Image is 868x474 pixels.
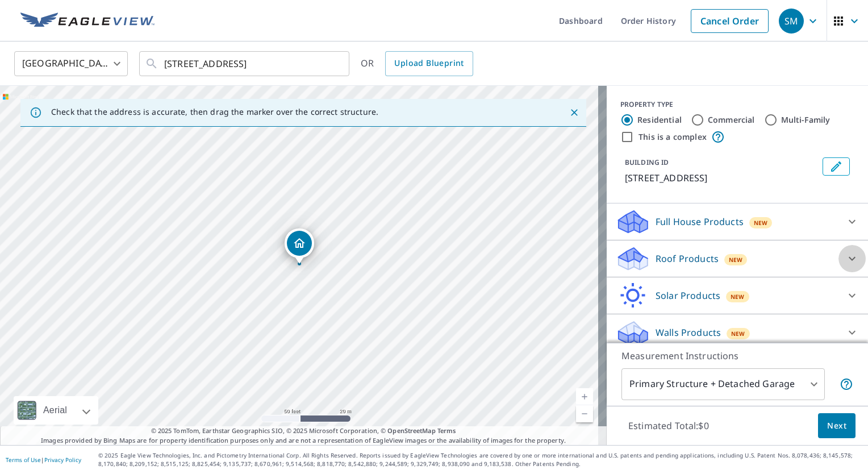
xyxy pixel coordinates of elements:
[567,105,582,120] button: Close
[656,215,744,228] p: Full House Products
[621,349,853,363] p: Measurement Instructions
[40,396,70,425] div: Aerial
[818,413,856,439] button: Next
[616,245,859,272] div: Roof ProductsNew
[708,114,755,126] label: Commercial
[285,228,314,264] div: Dropped pin, building 1, Residential property, 1528 Sugar Maple Ln East Stroudsburg, PA 18302
[576,405,593,422] a: Current Level 19, Zoom Out
[823,157,850,176] button: Edit building 1
[754,218,768,227] span: New
[620,99,854,110] div: PROPERTY TYPE
[576,388,593,405] a: Current Level 19, Zoom In
[779,9,804,34] div: SM
[6,456,81,463] p: |
[616,319,859,346] div: Walls ProductsNew
[616,282,859,309] div: Solar ProductsNew
[691,9,769,33] a: Cancel Order
[637,114,682,126] label: Residential
[729,255,743,264] span: New
[361,51,473,76] div: OR
[656,326,721,339] p: Walls Products
[44,456,81,464] a: Privacy Policy
[619,413,718,438] p: Estimated Total: $0
[394,56,464,70] span: Upload Blueprint
[616,208,859,235] div: Full House ProductsNew
[656,252,719,265] p: Roof Products
[625,171,818,185] p: [STREET_ADDRESS]
[14,48,128,80] div: [GEOGRAPHIC_DATA]
[731,329,745,338] span: New
[840,377,853,391] span: Your report will include the primary structure and a detached garage if one exists.
[781,114,831,126] label: Multi-Family
[164,48,326,80] input: Search by address or latitude-longitude
[51,107,378,117] p: Check that the address is accurate, then drag the marker over the correct structure.
[731,292,745,301] span: New
[6,456,41,464] a: Terms of Use
[656,289,720,302] p: Solar Products
[385,51,473,76] a: Upload Blueprint
[827,419,846,433] span: Next
[621,368,825,400] div: Primary Structure + Detached Garage
[639,131,707,143] label: This is a complex
[387,426,435,435] a: OpenStreetMap
[20,13,155,30] img: EV Logo
[14,396,98,425] div: Aerial
[625,157,669,167] p: BUILDING ID
[98,451,862,468] p: © 2025 Eagle View Technologies, Inc. and Pictometry International Corp. All Rights Reserved. Repo...
[437,426,456,435] a: Terms
[151,426,456,436] span: © 2025 TomTom, Earthstar Geographics SIO, © 2025 Microsoft Corporation, ©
